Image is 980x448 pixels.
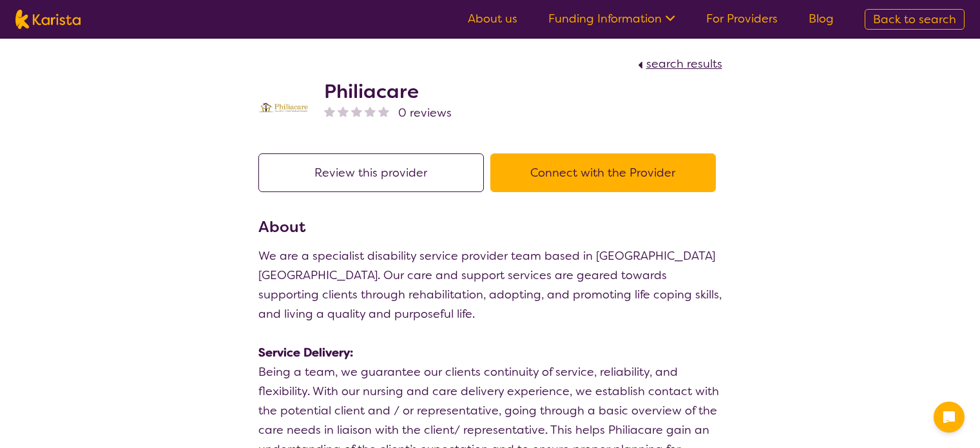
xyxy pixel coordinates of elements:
a: Review this provider [258,165,490,180]
img: nonereviewstar [338,106,349,117]
img: nonereviewstar [324,106,335,117]
img: djl2kts8nwviwb5z69ia.png [258,101,310,116]
button: Review this provider [258,153,484,192]
span: 0 reviews [398,103,452,122]
p: We are a specialist disability service provider team based in [GEOGRAPHIC_DATA] [GEOGRAPHIC_DATA]... [258,246,722,324]
a: Connect with the Provider [490,165,722,180]
span: Back to search [873,12,956,27]
h3: About [258,215,722,239]
img: Karista logo [15,10,81,29]
img: nonereviewstar [351,106,362,117]
a: Blog [809,11,834,26]
a: About us [468,11,517,26]
a: For Providers [706,11,778,26]
span: search results [646,56,722,72]
h2: Philiacare [324,80,452,103]
a: search results [635,56,722,72]
img: nonereviewstar [378,106,389,117]
strong: Service Delivery: [258,345,353,360]
a: Funding Information [548,11,675,26]
img: nonereviewstar [365,106,376,117]
button: Connect with the Provider [490,153,716,192]
a: Back to search [865,9,965,30]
